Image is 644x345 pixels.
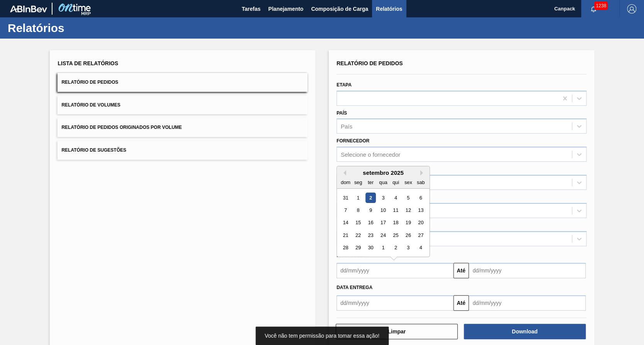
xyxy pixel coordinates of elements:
[10,5,47,12] img: TNhmsLtSVTkK8tSr43FrP2fwEKptu5GPRR3wAAAABJRU5ErkJggg==
[353,230,363,240] div: Choose segunda-feira, 22 de setembro de 2025
[336,110,347,116] label: País
[376,4,402,14] span: Relatórios
[365,193,376,203] div: Choose terça-feira, 2 de setembro de 2025
[340,230,351,240] div: Choose domingo, 21 de setembro de 2025
[378,193,388,203] div: Choose quarta-feira, 3 de setembro de 2025
[353,205,363,215] div: Choose segunda-feira, 8 de setembro de 2025
[336,82,352,88] label: Etapa
[353,218,363,228] div: Choose segunda-feira, 15 de setembro de 2025
[311,4,368,14] span: Composição de Carga
[453,263,469,278] button: Até
[265,333,379,339] span: Você não tem permissão para tomar essa ação!
[627,4,636,14] img: Logout
[416,177,426,188] div: sab
[353,177,363,188] div: seg
[390,243,401,253] div: Choose quinta-feira, 2 de outubro de 2025
[336,324,458,339] button: Limpar
[378,205,388,215] div: Choose quarta-feira, 10 de setembro de 2025
[416,205,426,215] div: Choose sábado, 13 de setembro de 2025
[403,193,413,203] div: Choose sexta-feira, 5 de setembro de 2025
[469,295,586,311] input: dd/mm/yyyy
[61,147,126,153] span: Relatório de Sugestões
[390,218,401,228] div: Choose quinta-feira, 18 de setembro de 2025
[403,218,413,228] div: Choose sexta-feira, 19 de setembro de 2025
[57,60,118,66] span: Lista de Relatórios
[416,243,426,253] div: Choose sábado, 4 de outubro de 2025
[340,193,351,203] div: Choose domingo, 31 de agosto de 2025
[365,218,376,228] div: Choose terça-feira, 16 de setembro de 2025
[469,263,586,278] input: dd/mm/yyyy
[340,243,351,253] div: Choose domingo, 28 de setembro de 2025
[8,24,145,32] h1: Relatórios
[61,79,118,85] span: Relatório de Pedidos
[341,151,400,158] div: Selecione o fornecedor
[341,170,346,176] button: Previous Month
[61,125,182,130] span: Relatório de Pedidos Originados por Volume
[57,141,308,160] button: Relatório de Sugestões
[242,4,260,14] span: Tarefas
[340,205,351,215] div: Choose domingo, 7 de setembro de 2025
[365,205,376,215] div: Choose terça-feira, 9 de setembro de 2025
[336,138,369,144] label: Fornecedor
[378,230,388,240] div: Choose quarta-feira, 24 de setembro de 2025
[403,243,413,253] div: Choose sexta-feira, 3 de outubro de 2025
[390,177,401,188] div: qui
[581,3,606,14] button: Notificações
[336,263,453,278] input: dd/mm/yyyy
[353,193,363,203] div: Choose segunda-feira, 1 de setembro de 2025
[416,218,426,228] div: Choose sábado, 20 de setembro de 2025
[403,205,413,215] div: Choose sexta-feira, 12 de setembro de 2025
[420,170,426,176] button: Next Month
[390,205,401,215] div: Choose quinta-feira, 11 de setembro de 2025
[453,295,469,311] button: Até
[336,60,403,66] span: Relatório de Pedidos
[57,118,308,137] button: Relatório de Pedidos Originados por Volume
[365,177,376,188] div: ter
[416,230,426,240] div: Choose sábado, 27 de setembro de 2025
[341,123,352,130] div: País
[594,2,608,10] span: 1238
[336,295,453,311] input: dd/mm/yyyy
[378,177,388,188] div: qua
[378,218,388,228] div: Choose quarta-feira, 17 de setembro de 2025
[365,243,376,253] div: Choose terça-feira, 30 de setembro de 2025
[353,243,363,253] div: Choose segunda-feira, 29 de setembro de 2025
[403,230,413,240] div: Choose sexta-feira, 26 de setembro de 2025
[61,102,120,108] span: Relatório de Volumes
[57,73,308,92] button: Relatório de Pedidos
[336,285,372,290] span: Data entrega
[337,169,429,176] div: setembro 2025
[403,177,413,188] div: sex
[390,193,401,203] div: Choose quinta-feira, 4 de setembro de 2025
[390,230,401,240] div: Choose quinta-feira, 25 de setembro de 2025
[340,218,351,228] div: Choose domingo, 14 de setembro de 2025
[268,4,303,14] span: Planejamento
[339,191,427,254] div: month 2025-09
[378,243,388,253] div: Choose quarta-feira, 1 de outubro de 2025
[416,193,426,203] div: Choose sábado, 6 de setembro de 2025
[365,230,376,240] div: Choose terça-feira, 23 de setembro de 2025
[57,96,308,115] button: Relatório de Volumes
[340,177,351,188] div: dom
[464,324,586,339] button: Download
